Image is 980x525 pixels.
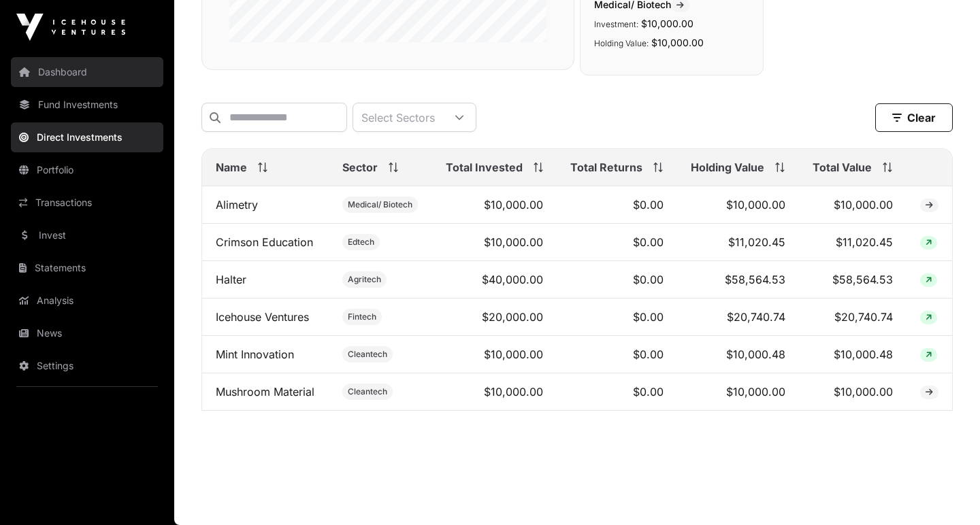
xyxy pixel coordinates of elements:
a: Direct Investments [11,122,163,152]
td: $40,000.00 [432,261,557,299]
td: $10,000.00 [677,373,799,411]
span: Name [216,159,247,175]
span: Cleantech [348,349,387,360]
td: $10,000.00 [432,224,557,261]
td: $10,000.48 [799,336,906,373]
td: $0.00 [557,186,677,224]
a: News [11,318,163,348]
span: $10,000.00 [641,18,693,29]
td: $58,564.53 [799,261,906,299]
a: Mint Innovation [216,348,294,361]
span: Investment: [594,19,638,29]
div: Select Sectors [353,103,443,131]
td: $0.00 [557,299,677,336]
td: $10,000.00 [432,373,557,411]
a: Fund Investments [11,90,163,120]
td: $10,000.00 [799,186,906,224]
span: Holding Value [691,159,764,175]
td: $20,000.00 [432,299,557,336]
td: $0.00 [557,336,677,373]
td: $0.00 [557,261,677,299]
span: Cleantech [348,386,387,397]
button: Clear [875,103,953,132]
td: $20,740.74 [799,299,906,336]
td: $0.00 [557,224,677,261]
a: Invest [11,220,163,250]
a: Alimetry [216,198,258,211]
a: Analysis [11,286,163,316]
span: Total Value [813,159,872,175]
a: Halter [216,273,246,286]
td: $10,000.00 [677,186,799,224]
span: Fintech [348,311,376,322]
td: $11,020.45 [677,224,799,261]
a: Crimson Education [216,235,313,249]
iframe: Chat Widget [912,460,980,525]
a: Settings [11,351,163,381]
a: Transactions [11,188,163,218]
span: Holding Value: [594,38,649,48]
a: Mushroom Material [216,385,314,399]
td: $11,020.45 [799,224,906,261]
td: $0.00 [557,373,677,411]
span: $10,000.00 [651,37,704,48]
td: $10,000.48 [677,336,799,373]
span: Edtech [348,237,374,248]
td: $10,000.00 [799,373,906,411]
td: $20,740.74 [677,299,799,336]
span: Medical/ Biotech [348,199,412,210]
a: Icehouse Ventures [216,310,309,324]
span: Total Invested [446,159,523,175]
td: $10,000.00 [432,186,557,224]
a: Statements [11,253,163,283]
span: Sector [342,159,378,175]
span: Agritech [348,274,381,285]
a: Dashboard [11,57,163,87]
td: $10,000.00 [432,336,557,373]
td: $58,564.53 [677,261,799,299]
span: Total Returns [570,159,642,175]
img: Icehouse Ventures Logo [16,14,125,41]
a: Portfolio [11,155,163,185]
